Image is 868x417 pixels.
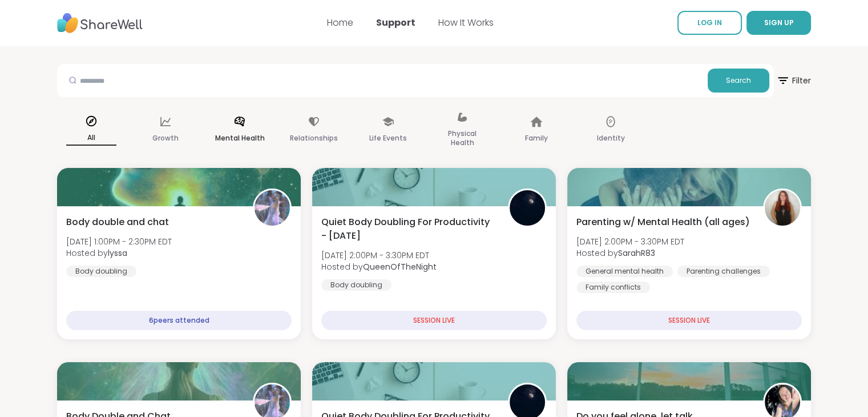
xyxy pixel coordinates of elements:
p: Life Events [369,131,407,145]
p: Identity [597,131,625,145]
span: Quiet Body Doubling For Productivity - [DATE] [321,215,495,243]
img: QueenOfTheNight [510,190,545,226]
p: Physical Health [437,127,487,150]
div: Parenting challenges [677,266,770,277]
b: QueenOfTheNight [363,261,437,272]
a: Support [376,16,415,29]
button: SIGN UP [746,11,811,35]
img: SarahR83 [765,190,800,226]
p: Family [525,131,548,145]
span: [DATE] 1:00PM - 2:30PM EDT [66,236,172,247]
span: Hosted by [66,247,172,259]
b: SarahR83 [618,247,655,259]
span: [DATE] 2:00PM - 3:30PM EDT [321,250,437,261]
span: SIGN UP [764,18,794,27]
button: Search [708,69,769,93]
span: Filter [776,67,811,94]
span: Hosted by [576,247,684,259]
img: lyssa [255,190,290,226]
div: Body doubling [321,279,391,291]
span: Body double and chat [66,215,169,229]
div: Family conflicts [576,282,650,293]
div: SESSION LIVE [321,311,547,330]
p: Mental Health [215,131,265,145]
span: Parenting w/ Mental Health (all ages) [576,215,750,229]
a: LOG IN [677,11,742,35]
b: lyssa [108,247,127,259]
span: Hosted by [321,261,437,272]
button: Filter [776,64,811,97]
span: Search [726,75,751,86]
div: General mental health [576,266,673,277]
p: All [66,131,116,146]
div: 6 peers attended [66,311,292,330]
span: [DATE] 2:00PM - 3:30PM EDT [576,236,684,247]
a: How It Works [438,16,494,29]
span: LOG IN [697,18,722,27]
a: Home [327,16,353,29]
div: Body doubling [66,266,136,277]
p: Relationships [290,131,338,145]
p: Growth [152,131,179,145]
div: SESSION LIVE [576,311,802,330]
img: ShareWell Nav Logo [57,7,143,39]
